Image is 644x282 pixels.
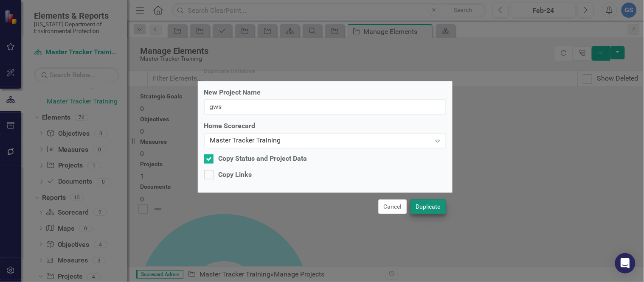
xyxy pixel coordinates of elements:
[204,88,446,98] label: New Project Name
[615,253,636,274] div: Open Intercom Messenger
[204,99,446,115] input: Name
[378,199,407,214] button: Cancel
[204,121,446,131] label: Home Scorecard
[219,154,307,164] div: Copy Status and Project Data
[204,68,256,74] div: Duplicate Initiative
[219,170,252,180] div: Copy Links
[210,136,431,146] div: Master Tracker Training
[411,199,446,214] button: Duplicate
